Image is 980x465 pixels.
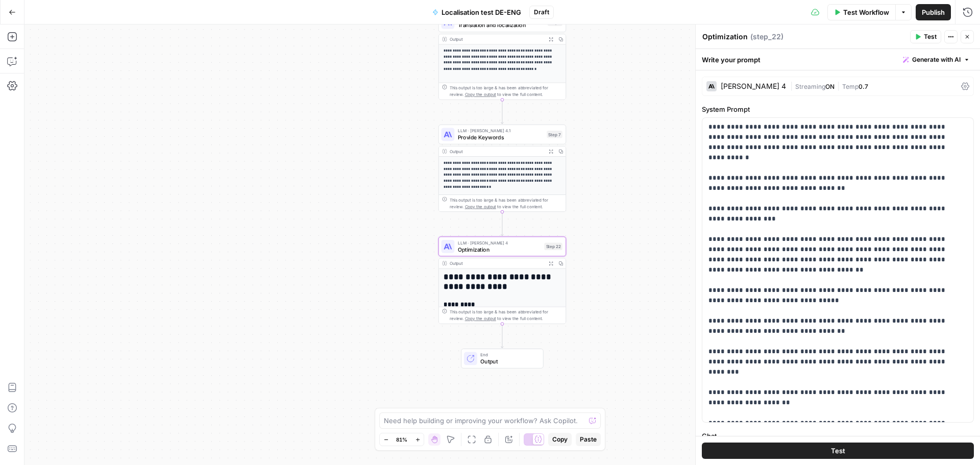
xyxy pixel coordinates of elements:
[458,128,544,134] span: LLM · [PERSON_NAME] 4.1
[465,204,496,209] span: Copy the output
[702,443,974,459] button: Test
[721,83,786,90] div: [PERSON_NAME] 4
[910,30,941,43] button: Test
[831,446,845,456] span: Test
[547,131,562,138] div: Step 7
[842,83,859,90] span: Temp
[835,81,842,91] span: |
[825,83,835,90] span: ON
[795,83,825,90] span: Streaming
[480,357,536,365] span: Output
[450,197,562,210] div: This output is too large & has been abbreviated for review. to view the full content.
[465,316,496,321] span: Copy the output
[544,243,562,251] div: Step 22
[552,435,568,444] span: Copy
[450,36,544,42] div: Output
[501,100,504,124] g: Edge from step_1 to step_7
[899,53,974,66] button: Generate with AI
[580,435,597,444] span: Paste
[450,309,562,322] div: This output is too large & has been abbreviated for review. to view the full content.
[576,433,601,446] button: Paste
[843,7,889,17] span: Test Workflow
[696,49,980,70] div: Write your prompt
[450,148,544,155] div: Output
[458,21,545,29] span: Translation and localization
[458,239,541,246] span: LLM · [PERSON_NAME] 4
[465,92,496,97] span: Copy the output
[396,435,407,444] span: 81%
[924,32,937,41] span: Test
[458,133,544,141] span: Provide Keywords
[916,4,951,20] button: Publish
[922,7,945,17] span: Publish
[790,81,795,91] span: |
[827,4,895,20] button: Test Workflow
[480,352,536,358] span: End
[426,4,527,20] button: Localisation test DE-ENG
[912,55,961,64] span: Generate with AI
[501,324,504,348] g: Edge from step_22 to end
[702,104,974,114] label: System Prompt
[702,32,748,42] textarea: Optimization
[534,8,549,17] span: Draft
[458,245,541,253] span: Optimization
[501,212,504,236] g: Edge from step_7 to step_22
[438,349,566,369] div: EndOutput
[548,19,562,27] div: Step 1
[859,83,868,90] span: 0.7
[702,431,974,441] label: Chat
[548,433,572,446] button: Copy
[450,260,544,266] div: Output
[750,32,783,42] span: ( step_22 )
[442,7,521,17] span: Localisation test DE-ENG
[450,85,562,98] div: This output is too large & has been abbreviated for review. to view the full content.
